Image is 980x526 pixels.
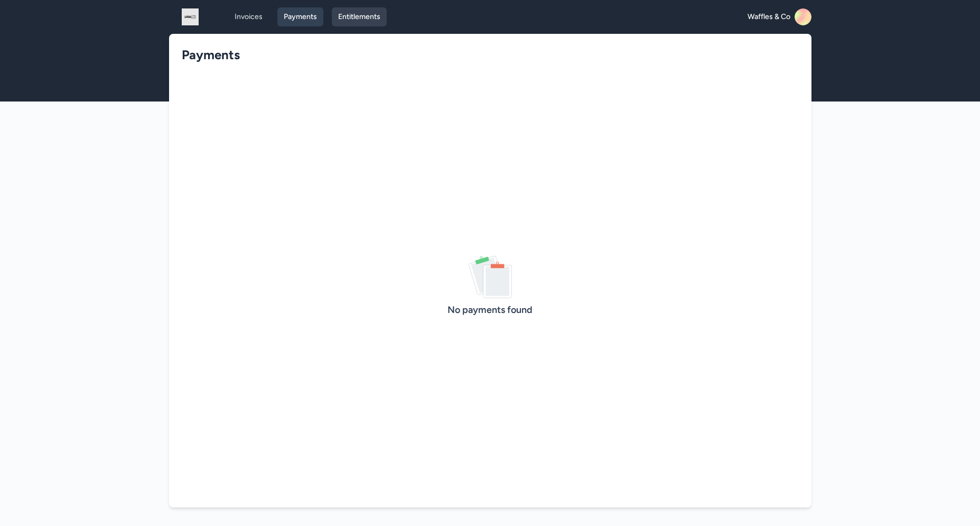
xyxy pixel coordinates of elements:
[277,7,323,26] a: Payments
[748,12,790,22] span: Waffles & Co
[447,302,533,317] p: No payments found
[332,7,387,26] a: Entitlements
[748,8,811,25] a: Waffles & Co
[173,8,207,25] img: logo_1756759211.png
[228,7,269,26] a: Invoices
[182,47,790,63] h1: Payments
